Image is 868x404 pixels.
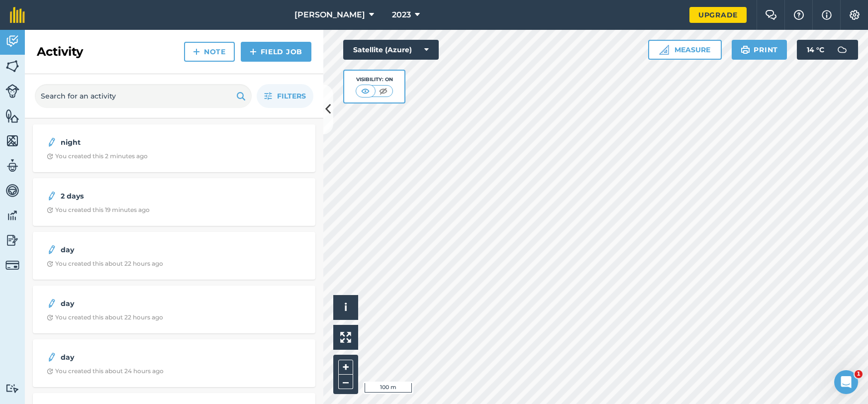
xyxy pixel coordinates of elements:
[5,59,19,74] img: svg+xml;base64,PHN2ZyB4bWxucz0iaHR0cDovL3d3dy53My5vcmcvMjAwMC9zdmciIHdpZHRoPSI1NiIgaGVpZ2h0PSI2MC...
[765,10,777,20] img: Two speech bubbles overlapping with the left bubble in the forefront
[47,261,53,267] img: Clock with arrow pointing clockwise
[377,86,389,96] img: svg+xml;base64,PHN2ZyB4bWxucz0iaHR0cDovL3d3dy53My5vcmcvMjAwMC9zdmciIHdpZHRoPSI1MCIgaGVpZ2h0PSI0MC...
[797,40,858,60] button: 14 °C
[47,260,163,268] div: You created this about 22 hours ago
[37,44,83,60] h2: Activity
[61,298,218,309] strong: day
[47,190,57,202] img: svg+xml;base64,PD94bWwgdmVyc2lvbj0iMS4wIiBlbmNvZGluZz0idXRmLTgiPz4KPCEtLSBHZW5lcmF0b3I6IEFkb2JlIE...
[849,10,861,20] img: A cog icon
[39,238,309,274] a: dayClock with arrow pointing clockwiseYou created this about 22 hours ago
[10,7,25,23] img: fieldmargin Logo
[241,42,311,62] a: Field Job
[333,295,358,320] button: i
[659,45,669,55] img: Ruler icon
[359,86,372,96] img: svg+xml;base64,PHN2ZyB4bWxucz0iaHR0cDovL3d3dy53My5vcmcvMjAwMC9zdmciIHdpZHRoPSI1MCIgaGVpZ2h0PSI0MC...
[277,91,306,101] span: Filters
[822,9,832,21] img: svg+xml;base64,PHN2ZyB4bWxucz0iaHR0cDovL3d3dy53My5vcmcvMjAwMC9zdmciIHdpZHRoPSIxNyIgaGVpZ2h0PSIxNy...
[61,352,218,363] strong: day
[39,130,309,166] a: nightClock with arrow pointing clockwiseYou created this 2 minutes ago
[392,9,411,21] span: 2023
[61,191,218,202] strong: 2 days
[343,40,439,60] button: Satellite (Azure)
[47,152,148,160] div: You created this 2 minutes ago
[47,244,57,256] img: svg+xml;base64,PD94bWwgdmVyc2lvbj0iMS4wIiBlbmNvZGluZz0idXRmLTgiPz4KPCEtLSBHZW5lcmF0b3I6IEFkb2JlIE...
[294,9,365,21] span: [PERSON_NAME]
[5,233,19,248] img: svg+xml;base64,PD94bWwgdmVyc2lvbj0iMS4wIiBlbmNvZGluZz0idXRmLTgiPz4KPCEtLSBHZW5lcmF0b3I6IEFkb2JlIE...
[184,42,235,62] a: Note
[741,44,750,56] img: svg+xml;base64,PHN2ZyB4bWxucz0iaHR0cDovL3d3dy53My5vcmcvMjAwMC9zdmciIHdpZHRoPSIxOSIgaGVpZ2h0PSIyNC...
[5,183,19,198] img: svg+xml;base64,PD94bWwgdmVyc2lvbj0iMS4wIiBlbmNvZGluZz0idXRmLTgiPz4KPCEtLSBHZW5lcmF0b3I6IEFkb2JlIE...
[47,207,53,213] img: Clock with arrow pointing clockwise
[250,46,257,58] img: svg+xml;base64,PHN2ZyB4bWxucz0iaHR0cDovL3d3dy53My5vcmcvMjAwMC9zdmciIHdpZHRoPSIxNCIgaGVpZ2h0PSIyNC...
[39,345,309,381] a: dayClock with arrow pointing clockwiseYou created this about 24 hours ago
[793,10,805,20] img: A question mark icon
[35,84,252,108] input: Search for an activity
[47,153,53,160] img: Clock with arrow pointing clockwise
[648,40,722,60] button: Measure
[356,76,393,84] div: Visibility: On
[39,184,309,220] a: 2 daysClock with arrow pointing clockwiseYou created this 19 minutes ago
[47,368,53,375] img: Clock with arrow pointing clockwise
[340,332,351,343] img: Four arrows, one pointing top left, one top right, one bottom right and the last bottom left
[5,34,19,49] img: svg+xml;base64,PD94bWwgdmVyc2lvbj0iMS4wIiBlbmNvZGluZz0idXRmLTgiPz4KPCEtLSBHZW5lcmF0b3I6IEFkb2JlIE...
[5,133,19,148] img: svg+xml;base64,PHN2ZyB4bWxucz0iaHR0cDovL3d3dy53My5vcmcvMjAwMC9zdmciIHdpZHRoPSI1NiIgaGVpZ2h0PSI2MC...
[732,40,787,60] button: Print
[47,314,53,321] img: Clock with arrow pointing clockwise
[338,375,353,389] button: –
[47,367,164,375] div: You created this about 24 hours ago
[344,301,347,313] span: i
[832,40,852,60] img: svg+xml;base64,PD94bWwgdmVyc2lvbj0iMS4wIiBlbmNvZGluZz0idXRmLTgiPz4KPCEtLSBHZW5lcmF0b3I6IEFkb2JlIE...
[47,206,150,214] div: You created this 19 minutes ago
[193,46,200,58] img: svg+xml;base64,PHN2ZyB4bWxucz0iaHR0cDovL3d3dy53My5vcmcvMjAwMC9zdmciIHdpZHRoPSIxNCIgaGVpZ2h0PSIyNC...
[338,360,353,375] button: +
[236,90,246,102] img: svg+xml;base64,PHN2ZyB4bWxucz0iaHR0cDovL3d3dy53My5vcmcvMjAwMC9zdmciIHdpZHRoPSIxOSIgaGVpZ2h0PSIyNC...
[47,298,57,309] img: svg+xml;base64,PD94bWwgdmVyc2lvbj0iMS4wIiBlbmNvZGluZz0idXRmLTgiPz4KPCEtLSBHZW5lcmF0b3I6IEFkb2JlIE...
[47,136,57,148] img: svg+xml;base64,PD94bWwgdmVyc2lvbj0iMS4wIiBlbmNvZGluZz0idXRmLTgiPz4KPCEtLSBHZW5lcmF0b3I6IEFkb2JlIE...
[5,258,19,272] img: svg+xml;base64,PD94bWwgdmVyc2lvbj0iMS4wIiBlbmNvZGluZz0idXRmLTgiPz4KPCEtLSBHZW5lcmF0b3I6IEFkb2JlIE...
[5,384,19,393] img: svg+xml;base64,PD94bWwgdmVyc2lvbj0iMS4wIiBlbmNvZGluZz0idXRmLTgiPz4KPCEtLSBHZW5lcmF0b3I6IEFkb2JlIE...
[47,313,163,321] div: You created this about 22 hours ago
[5,158,19,173] img: svg+xml;base64,PD94bWwgdmVyc2lvbj0iMS4wIiBlbmNvZGluZz0idXRmLTgiPz4KPCEtLSBHZW5lcmF0b3I6IEFkb2JlIE...
[61,137,218,148] strong: night
[5,84,19,98] img: svg+xml;base64,PD94bWwgdmVyc2lvbj0iMS4wIiBlbmNvZGluZz0idXRmLTgiPz4KPCEtLSBHZW5lcmF0b3I6IEFkb2JlIE...
[47,351,57,363] img: svg+xml;base64,PD94bWwgdmVyc2lvbj0iMS4wIiBlbmNvZGluZz0idXRmLTgiPz4KPCEtLSBHZW5lcmF0b3I6IEFkb2JlIE...
[5,108,19,123] img: svg+xml;base64,PHN2ZyB4bWxucz0iaHR0cDovL3d3dy53My5vcmcvMjAwMC9zdmciIHdpZHRoPSI1NiIgaGVpZ2h0PSI2MC...
[257,84,313,108] button: Filters
[807,40,824,60] span: 14 ° C
[855,370,863,378] span: 1
[61,244,218,255] strong: day
[5,208,19,223] img: svg+xml;base64,PD94bWwgdmVyc2lvbj0iMS4wIiBlbmNvZGluZz0idXRmLTgiPz4KPCEtLSBHZW5lcmF0b3I6IEFkb2JlIE...
[689,7,747,23] a: Upgrade
[39,292,309,327] a: dayClock with arrow pointing clockwiseYou created this about 22 hours ago
[834,370,858,394] iframe: Intercom live chat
